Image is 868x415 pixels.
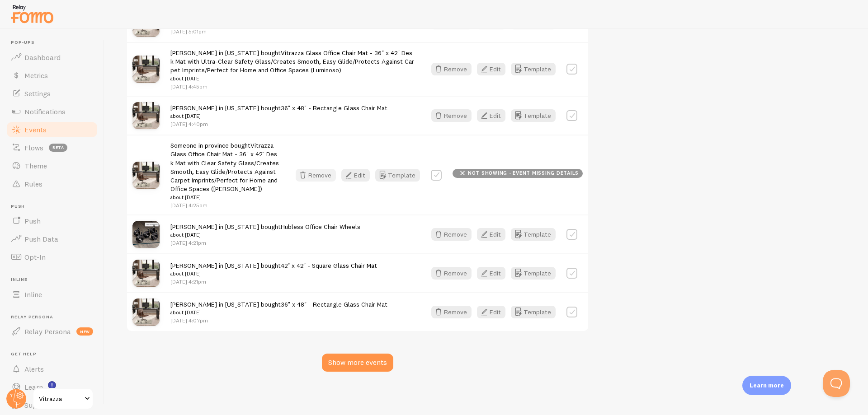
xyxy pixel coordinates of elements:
[477,63,511,75] a: Edit
[170,261,377,278] span: [PERSON_NAME] in [US_STATE] bought
[33,388,94,410] a: Vitrazza
[24,216,41,225] span: Push
[170,83,415,90] p: [DATE] 4:45pm
[24,382,43,392] span: Learn
[170,201,279,209] p: [DATE] 4:25pm
[477,267,511,280] a: Edit
[24,364,44,373] span: Alerts
[511,267,556,280] button: Template
[5,139,99,157] a: Flows beta
[341,169,375,182] a: Edit
[750,381,784,390] p: Learn more
[48,381,56,389] svg: <p>Watch New Feature Tutorials!</p>
[375,169,420,182] button: Template
[132,56,160,83] img: 36x42_CH_NewPrima_1080_small.jpg
[11,204,99,210] span: Push
[24,161,47,170] span: Theme
[11,314,99,320] span: Relay Persona
[11,351,99,357] span: Get Help
[132,162,160,189] img: 36x42_CH_NewPrima_1080_small.jpg
[49,144,67,152] span: beta
[431,306,472,318] button: Remove
[76,327,93,336] span: new
[281,104,387,112] a: 36" x 48" - Rectangle Glass Chair Mat
[296,169,336,182] button: Remove
[511,306,556,318] button: Template
[24,234,58,243] span: Push Data
[170,141,279,193] a: Vitrazza Glass Office Chair Mat - 36" x 42" Desk Mat with Clear Safety Glass/Creates Smooth, Easy...
[477,109,505,122] button: Edit
[170,120,387,128] p: [DATE] 4:40pm
[477,267,505,280] button: Edit
[431,267,472,280] button: Remove
[477,63,505,75] button: Edit
[468,171,579,176] span: not showing - event missing details
[11,277,99,283] span: Inline
[341,169,370,182] button: Edit
[11,40,99,46] span: Pop-ups
[5,103,99,121] a: Notifications
[170,75,415,83] small: about [DATE]
[5,48,99,66] a: Dashboard
[170,308,387,317] small: about [DATE]
[170,49,415,83] span: [PERSON_NAME] in [US_STATE] bought
[170,141,279,201] span: Someone in province bought
[24,89,51,98] span: Settings
[24,71,48,80] span: Metrics
[5,66,99,84] a: Metrics
[477,228,505,241] button: Edit
[5,230,99,248] a: Push Data
[281,300,387,308] a: 36" x 48" - Rectangle Glass Chair Mat
[477,306,505,318] button: Edit
[170,270,377,278] small: about [DATE]
[511,228,556,241] button: Template
[24,179,42,188] span: Rules
[24,143,43,152] span: Flows
[511,109,556,122] button: Template
[5,360,99,378] a: Alerts
[477,306,511,318] a: Edit
[132,260,160,287] img: 42x42_CH_NewPrima_1080_eab3e3ca-209c-4908-a5cd-aa3aa6106083_small.jpg
[170,193,279,201] small: about [DATE]
[170,28,387,35] p: [DATE] 5:01pm
[281,223,360,231] a: Hubless Office Chair Wheels
[170,104,387,121] span: [PERSON_NAME] in [US_STATE] bought
[823,370,850,397] iframe: Help Scout Beacon - Open
[170,278,377,285] p: [DATE] 4:21pm
[170,239,360,247] p: [DATE] 4:21pm
[511,63,556,75] button: Template
[431,109,472,122] button: Remove
[170,112,387,120] small: about [DATE]
[5,322,99,340] a: Relay Persona new
[281,261,377,270] a: 42" x 42" - Square Glass Chair Mat
[742,376,791,395] div: Learn more
[431,63,472,75] button: Remove
[39,393,82,404] span: Vitrazza
[24,53,61,62] span: Dashboard
[5,378,99,396] a: Learn
[170,317,387,324] p: [DATE] 4:07pm
[5,175,99,193] a: Rules
[24,252,46,261] span: Opt-In
[170,231,360,239] small: about [DATE]
[431,228,472,241] button: Remove
[9,2,55,25] img: fomo-relay-logo-orange.svg
[5,157,99,175] a: Theme
[170,223,360,239] span: [PERSON_NAME] in [US_STATE] bought
[24,327,71,336] span: Relay Persona
[322,354,393,372] div: Show more events
[5,248,99,266] a: Opt-In
[24,125,47,134] span: Events
[132,221,160,248] img: Enso_NewAndImproved_Large_8cb5c3c0-2d92-4e97-853a-73a6c7af8e19_small.jpg
[132,298,160,326] img: 36x48_CH_NewPrima_1080_ce47a80d-0485-47ca-b780-04fd165e0ee9_small.jpg
[170,49,414,75] a: Vitrazza Glass Office Chair Mat - 36" x 42" Desk Mat with Ultra-Clear Safety Glass/Creates Smooth...
[132,102,160,129] img: 36x48_CH_NewPrima_1080_ce47a80d-0485-47ca-b780-04fd165e0ee9_small.jpg
[5,285,99,303] a: Inline
[477,228,511,241] a: Edit
[5,121,99,139] a: Events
